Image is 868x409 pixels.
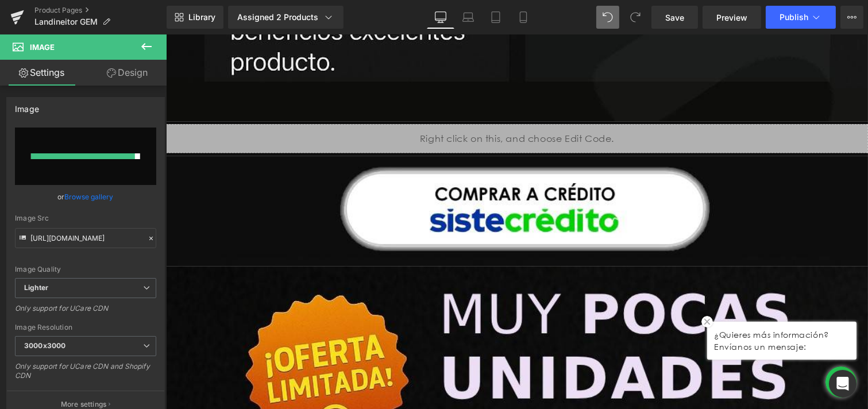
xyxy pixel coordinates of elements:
[15,323,156,331] div: Image Resolution
[237,11,334,23] div: Assigned 2 Products
[65,187,114,207] a: Browse gallery
[15,265,156,273] div: Image Quality
[703,6,761,29] a: Preview
[624,6,647,29] button: Redo
[15,304,156,321] div: Only support for UCare CDN
[24,341,65,350] b: 3000x3000
[30,43,55,52] span: Image
[15,362,156,388] div: Only support for UCare CDN and Shopify CDN
[188,12,215,22] span: Library
[167,6,223,29] a: New Library
[15,98,39,114] div: Image
[716,11,747,24] span: Preview
[548,294,684,318] p: ¿Quieres más información? Envíanos un mensaje:
[86,60,169,86] a: Design
[34,6,167,15] a: Product Pages
[34,17,98,26] span: Landineitor GEM
[427,6,454,29] a: Desktop
[596,6,619,29] button: Undo
[15,191,156,203] div: or
[15,228,156,248] input: Link
[766,6,836,29] button: Publish
[510,6,537,29] a: Mobile
[840,6,863,29] button: More
[482,6,510,29] a: Tablet
[15,214,156,222] div: Image Src
[780,13,808,22] span: Publish
[665,11,684,24] span: Save
[24,283,48,292] b: Lighter
[454,6,482,29] a: Laptop
[829,370,857,398] div: Open Intercom Messenger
